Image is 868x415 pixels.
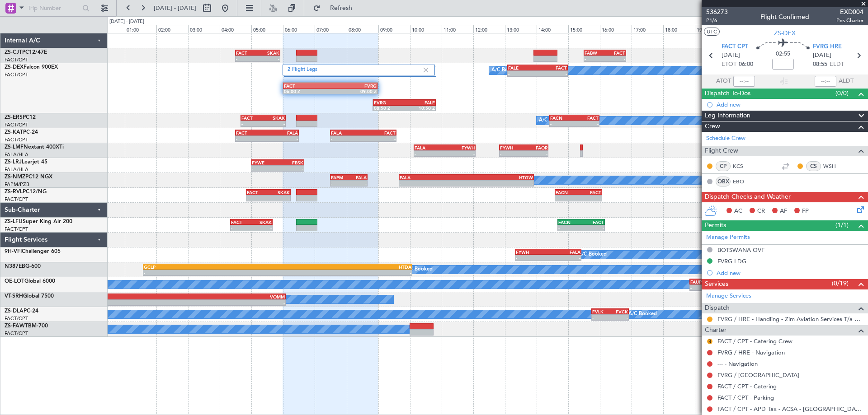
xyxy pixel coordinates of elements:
a: FAPM/PZB [5,181,29,188]
div: FACT [579,190,602,195]
a: FACT/CPT [5,56,28,63]
span: (1/1) [835,220,849,230]
span: AF [780,207,787,216]
div: FACT [236,130,267,135]
div: 15:00 [568,25,600,33]
span: (0/19) [832,279,849,288]
span: ATOT [716,77,731,86]
a: ZS-CJTPC12/47E [5,50,47,55]
span: 02:55 [776,50,790,59]
div: 14:00 [537,25,568,33]
div: - [252,166,278,171]
div: FACN [550,115,575,121]
span: 08:55 [813,60,827,69]
div: 10:00 [410,25,442,33]
span: ZS-ERS [5,115,23,120]
div: 17:00 [632,25,663,33]
div: A/C Booked [539,114,567,127]
div: FACN [556,190,579,195]
div: - [548,255,580,261]
span: P1/6 [706,17,728,24]
span: ZS-LRJ [5,159,22,165]
div: - [241,121,263,126]
a: ZS-ERSPC12 [5,115,36,120]
span: ZS-DLA [5,308,24,314]
div: FYWH [500,145,524,150]
span: ZS-FAW [5,323,25,329]
a: ZS-NMZPC12 NGX [5,174,52,180]
div: - [550,121,575,126]
div: 00:00 [93,25,125,33]
a: --- - Navigation [717,360,758,368]
span: FP [802,207,809,216]
div: 08:50 Z [374,105,404,111]
div: - [690,285,845,290]
div: 11:00 [442,25,473,33]
a: N387EBG-600 [5,264,41,269]
span: Dispatch [705,303,730,313]
div: FACT [538,65,567,70]
div: FACT [581,219,604,225]
a: FACT/CPT [5,121,28,128]
div: FAUP [690,279,845,284]
div: GCLP [144,264,278,270]
span: Leg Information [705,111,750,121]
div: FALA [331,130,363,135]
div: FACN [558,219,581,225]
div: 01:00 [125,25,156,33]
div: FVRG [330,83,377,89]
span: Charter [705,325,726,336]
div: 02:00 [156,25,188,33]
span: Dispatch Checks and Weather [705,192,791,202]
a: VT-SRHGlobal 7500 [5,294,54,299]
a: FALA/HLA [5,151,28,158]
span: ZS-LFU [5,219,23,224]
button: R [707,339,712,344]
span: 9H-VFI [5,249,22,254]
div: FALA [548,249,580,255]
div: FVCK [610,309,628,314]
a: 9H-VFIChallenger 605 [5,249,61,254]
div: FVRG [374,100,404,105]
div: - [278,270,411,275]
span: ZS-NMZ [5,174,25,180]
span: FVRG HRE [813,42,842,51]
div: BOTSWANA OVF [717,246,764,254]
div: 09:00 Z [330,89,377,94]
div: - [263,121,285,126]
div: FAPM [331,175,349,180]
div: SKAK [269,190,290,195]
div: SKAK [263,115,285,121]
div: FBSK [278,160,303,165]
a: ZS-LFUSuper King Air 200 [5,219,72,224]
a: Schedule Crew [706,134,745,143]
a: KCS [733,162,753,170]
div: FVRG LDG [717,257,746,265]
span: ELDT [830,60,844,69]
a: WSH [823,162,844,170]
div: A/C Booked [578,248,607,261]
a: OE-LOTGlobal 6000 [5,279,55,284]
div: OBX [716,177,731,187]
span: [DATE] - [DATE] [154,4,196,12]
span: ZS-DEX [774,28,796,38]
span: ZS-CJT [5,50,22,55]
div: - [579,196,602,201]
a: ZS-LMFNextant 400XTi [5,145,64,150]
div: 10:50 Z [404,105,434,111]
span: 536273 [706,7,728,17]
div: CS [806,161,821,171]
span: Pos Charter [836,17,863,24]
span: ZS-RVL [5,189,23,195]
span: VT-SRH [5,294,23,299]
div: - [267,136,298,141]
div: - [349,181,367,186]
div: FALE [404,100,434,105]
div: - [144,270,278,275]
div: - [269,196,290,201]
a: FACT / CPT - Catering [717,382,777,390]
div: FACT [236,50,258,56]
button: UTC [704,28,720,36]
div: FACT [363,130,396,135]
span: N387EB [5,264,25,269]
